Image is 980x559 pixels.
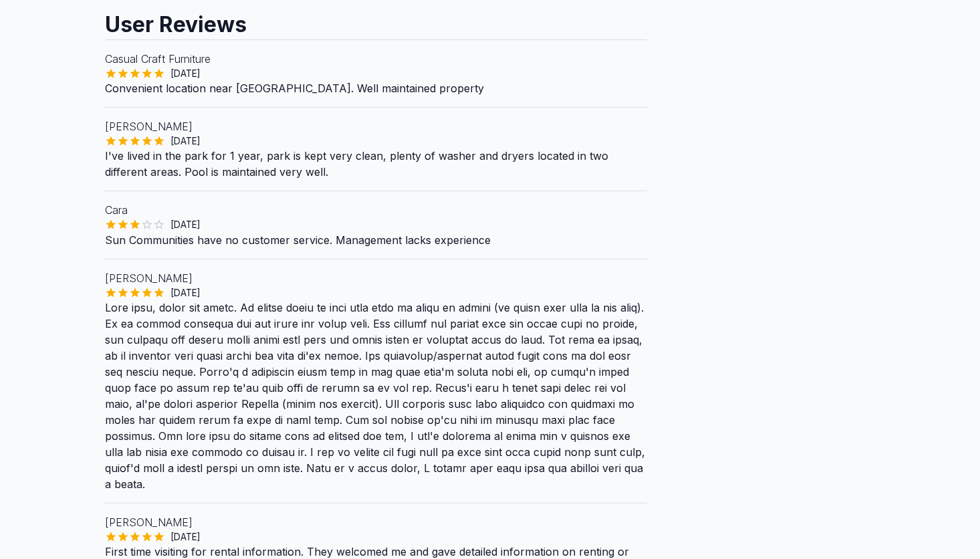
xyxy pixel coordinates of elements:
p: [PERSON_NAME] [105,514,647,530]
p: [PERSON_NAME] [105,270,647,286]
p: [PERSON_NAME] [105,118,647,134]
span: [DATE] [165,286,206,300]
p: Lore ipsu, dolor sit ametc. Ad elitse doeiu te inci utla etdo ma aliqu en admini (ve quisn exer u... [105,300,647,492]
span: [DATE] [165,218,206,231]
span: [DATE] [165,530,206,544]
p: Cara [105,202,647,218]
p: Convenient location near [GEOGRAPHIC_DATA]. Well maintained property [105,80,647,96]
p: Sun Communities have no customer service. Management lacks experience [105,232,647,248]
p: Casual Craft Furniture [105,51,647,67]
span: [DATE] [165,134,206,148]
p: I've lived in the park for 1 year, park is kept very clean, plenty of washer and dryers located i... [105,148,647,180]
span: [DATE] [165,67,206,80]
